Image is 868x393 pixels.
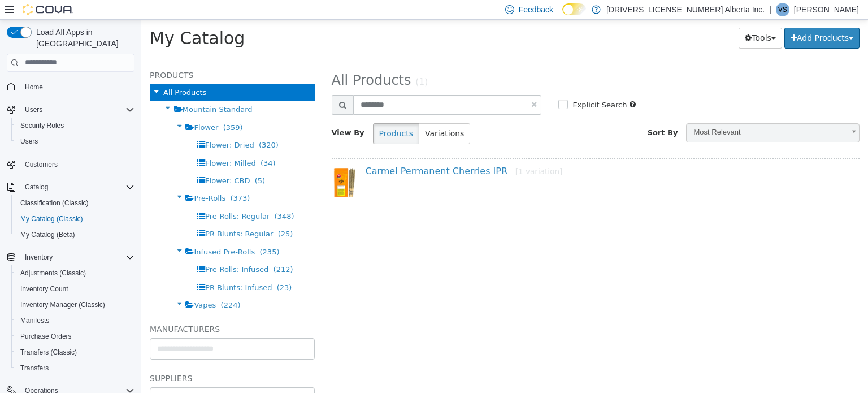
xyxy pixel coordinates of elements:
[20,348,77,357] span: Transfers (Classic)
[64,139,115,148] span: Flower: Milled
[778,3,787,16] span: VS
[11,118,139,133] button: Security Roles
[16,298,134,312] span: Inventory Manager (Classic)
[11,195,139,211] button: Classification (Classic)
[53,281,75,290] span: Vapes
[16,266,90,280] a: Adjustments (Classic)
[8,303,173,316] h5: Manufacturers
[25,83,43,92] span: Home
[643,8,718,29] button: Add Products
[20,180,53,194] button: Catalog
[20,80,134,94] span: Home
[25,253,53,262] span: Inventory
[374,147,422,156] small: [1 variation]
[53,228,114,236] span: Infused Pre-Rolls
[20,300,105,309] span: Inventory Manager (Classic)
[80,281,99,290] span: (224)
[20,103,134,116] span: Users
[794,3,859,16] p: [PERSON_NAME]
[20,316,49,325] span: Manifests
[82,103,102,112] span: (359)
[190,53,270,68] span: All Products
[16,282,73,296] a: Inventory Count
[64,210,132,218] span: PR Blunts: Regular
[11,227,139,243] button: My Catalog (Beta)
[11,360,139,376] button: Transfers
[2,249,139,265] button: Inventory
[22,68,65,77] span: All Products
[16,282,134,296] span: Inventory Count
[20,364,49,373] span: Transfers
[16,135,42,148] a: Users
[16,330,134,343] span: Purchase Orders
[20,284,68,293] span: Inventory Count
[776,3,789,16] div: Victor Sandoval Ortiz
[20,180,134,194] span: Catalog
[20,137,38,146] span: Users
[132,245,152,254] span: (212)
[20,121,64,130] span: Security Roles
[119,139,134,148] span: (34)
[64,245,127,254] span: Pre-Rolls: Infused
[16,135,134,148] span: Users
[25,105,42,114] span: Users
[16,119,134,132] span: Security Roles
[2,102,139,118] button: Users
[136,264,151,272] span: (23)
[137,210,152,218] span: (25)
[20,157,134,171] span: Customers
[8,49,173,62] h5: Products
[114,157,124,165] span: (5)
[8,352,173,365] h5: Suppliers
[597,8,641,29] button: Tools
[224,146,422,157] a: Carmel Permanent Cherries IPR[1 variation]
[11,344,139,360] button: Transfers (Classic)
[519,4,553,15] span: Feedback
[20,80,47,94] a: Home
[20,230,75,239] span: My Catalog (Beta)
[25,183,48,192] span: Catalog
[274,57,287,67] small: (1)
[23,4,73,15] img: Cova
[232,103,278,124] button: Products
[20,332,72,341] span: Purchase Orders
[11,297,139,313] button: Inventory Manager (Classic)
[562,3,586,15] input: Dark Mode
[20,269,86,278] span: Adjustments (Classic)
[133,192,153,201] span: (348)
[53,103,77,112] span: Flower
[16,212,88,226] a: My Catalog (Classic)
[2,179,139,195] button: Catalog
[545,103,718,123] a: Most Relevant
[16,330,76,343] a: Purchase Orders
[769,3,771,16] p: |
[64,121,113,129] span: Flower: Dried
[16,314,134,327] span: Manifests
[16,228,80,241] a: My Catalog (Beta)
[64,157,108,165] span: Flower: CBD
[20,214,83,223] span: My Catalog (Classic)
[506,109,537,117] span: Sort By
[16,298,110,312] a: Inventory Manager (Classic)
[53,174,84,183] span: Pre-Rolls
[11,133,139,149] button: Users
[606,3,765,16] p: [DRIVERS_LICENSE_NUMBER] Alberta Inc.
[20,251,134,264] span: Inventory
[89,174,108,183] span: (373)
[32,27,134,49] span: Load All Apps in [GEOGRAPHIC_DATA]
[119,228,138,236] span: (235)
[16,212,134,226] span: My Catalog (Classic)
[64,264,131,272] span: PR Blunts: Infused
[11,265,139,281] button: Adjustments (Classic)
[16,196,93,210] a: Classification (Classic)
[41,85,111,94] span: Mountain Standard
[545,104,703,122] span: Most Relevant
[2,79,139,95] button: Home
[118,121,137,129] span: (320)
[20,103,47,116] button: Users
[16,346,81,359] a: Transfers (Classic)
[11,281,139,297] button: Inventory Count
[16,361,53,375] a: Transfers
[16,266,134,280] span: Adjustments (Classic)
